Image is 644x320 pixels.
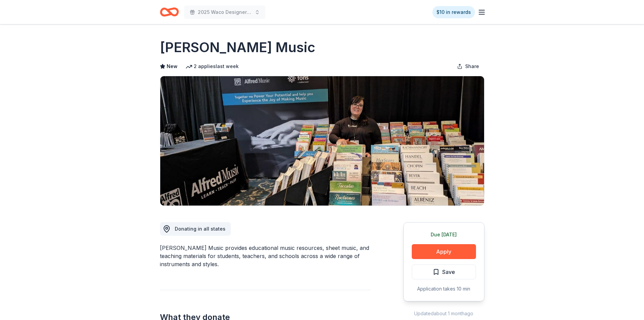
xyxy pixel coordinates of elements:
button: Save [412,264,476,279]
div: Application takes 10 min [412,285,476,293]
span: Save [442,268,455,276]
span: New [167,62,177,70]
a: Home [160,4,179,20]
a: $10 in rewards [432,6,475,18]
div: Due [DATE] [412,231,476,239]
span: Donating in all states [175,226,225,232]
button: Share [452,60,484,73]
button: Apply [412,244,476,259]
div: 2 applies last week [186,62,239,70]
div: Updated about 1 month ago [403,310,484,318]
img: Image for Alfred Music [160,76,484,206]
h1: [PERSON_NAME] Music [160,38,315,57]
span: Share [465,62,479,70]
div: [PERSON_NAME] Music provides educational music resources, sheet music, and teaching materials for... [160,244,371,268]
button: 2025 Waco Designer Purse BIngo [184,5,265,19]
span: 2025 Waco Designer Purse BIngo [198,8,252,16]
